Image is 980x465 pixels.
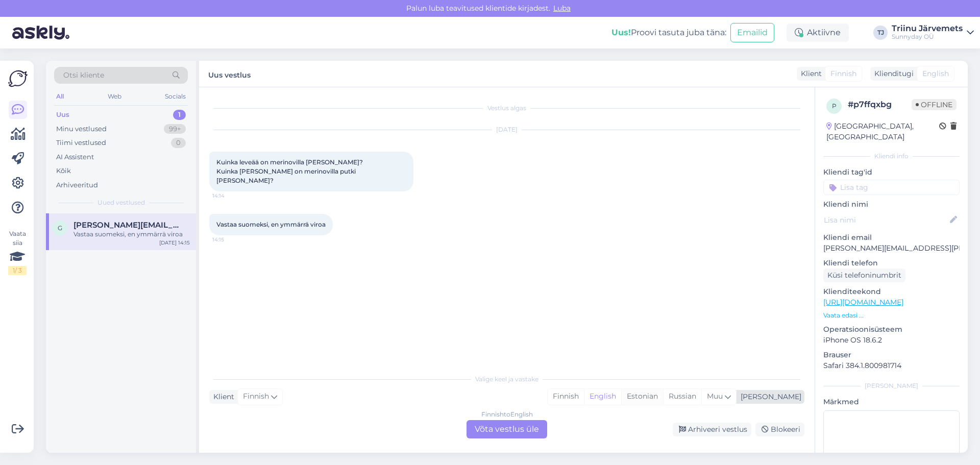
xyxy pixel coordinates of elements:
[56,166,71,176] div: Kõik
[823,180,960,195] input: Lisa tag
[823,324,960,335] p: Operatsioonisüsteem
[8,229,27,275] div: Vaata siia
[209,104,804,113] div: Vestlus algas
[106,90,124,103] div: Web
[870,68,914,79] div: Klienditugi
[823,152,960,161] div: Kliendi info
[481,410,533,419] div: Finnish to English
[912,99,957,110] span: Offline
[823,335,960,346] p: iPhone OS 18.6.2
[216,158,364,184] span: Kuinka leveää on merinovilla [PERSON_NAME]? Kuinka [PERSON_NAME] on merinovilla putki [PERSON_NAME]?
[8,266,27,275] div: 1 / 3
[209,391,234,402] div: Klient
[823,232,960,243] p: Kliendi email
[63,70,104,81] span: Otsi kliente
[823,286,960,297] p: Klienditeekond
[73,230,190,239] div: Vastaa suomeksi, en ymmärrä viroa
[892,33,963,41] div: Sunnyday OÜ
[797,68,822,79] div: Klient
[823,243,960,254] p: [PERSON_NAME][EMAIL_ADDRESS][PERSON_NAME][DOMAIN_NAME]
[173,110,186,120] div: 1
[823,258,960,268] p: Kliendi telefon
[208,67,251,81] label: Uus vestlus
[823,381,960,390] div: [PERSON_NAME]
[163,90,188,103] div: Socials
[892,25,974,41] a: Triinu JärvemetsSunnyday OÜ
[611,28,631,37] b: Uus!
[611,27,726,39] div: Proovi tasuta juba täna:
[584,389,621,404] div: English
[243,391,269,402] span: Finnish
[673,423,751,436] div: Arhiveeri vestlus
[209,375,804,384] div: Valige keel ja vastake
[832,102,837,110] span: p
[97,198,145,207] span: Uued vestlused
[848,99,912,111] div: # p7ffqxbg
[212,192,251,200] span: 14:14
[56,138,106,148] div: Tiimi vestlused
[737,391,801,402] div: [PERSON_NAME]
[823,350,960,360] p: Brauser
[730,23,774,42] button: Emailid
[56,110,69,120] div: Uus
[54,90,66,103] div: All
[171,138,186,148] div: 0
[164,124,186,134] div: 99+
[824,214,948,226] input: Lisa nimi
[922,68,949,79] span: English
[212,236,251,243] span: 14:15
[8,69,28,88] img: Askly Logo
[826,121,939,142] div: [GEOGRAPHIC_DATA], [GEOGRAPHIC_DATA]
[823,199,960,210] p: Kliendi nimi
[707,391,723,401] span: Muu
[830,68,856,79] span: Finnish
[823,268,905,282] div: Küsi telefoninumbrit
[621,389,663,404] div: Estonian
[892,25,963,33] div: Triinu Järvemets
[755,423,804,436] div: Blokeeri
[550,4,574,13] span: Luba
[209,125,804,134] div: [DATE]
[787,23,849,42] div: Aktiivne
[663,389,701,404] div: Russian
[823,360,960,371] p: Safari 384.1.800981714
[58,224,62,232] span: g
[823,397,960,407] p: Märkmed
[159,239,190,247] div: [DATE] 14:15
[216,221,326,228] span: Vastaa suomeksi, en ymmärrä viroa
[548,389,584,404] div: Finnish
[56,152,94,162] div: AI Assistent
[56,180,98,190] div: Arhiveeritud
[56,124,107,134] div: Minu vestlused
[467,420,547,438] div: Võta vestlus üle
[73,221,180,230] span: greta.kalla@gmail.com
[823,311,960,320] p: Vaata edasi ...
[823,167,960,178] p: Kliendi tag'id
[823,298,903,307] a: [URL][DOMAIN_NAME]
[873,26,888,40] div: TJ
